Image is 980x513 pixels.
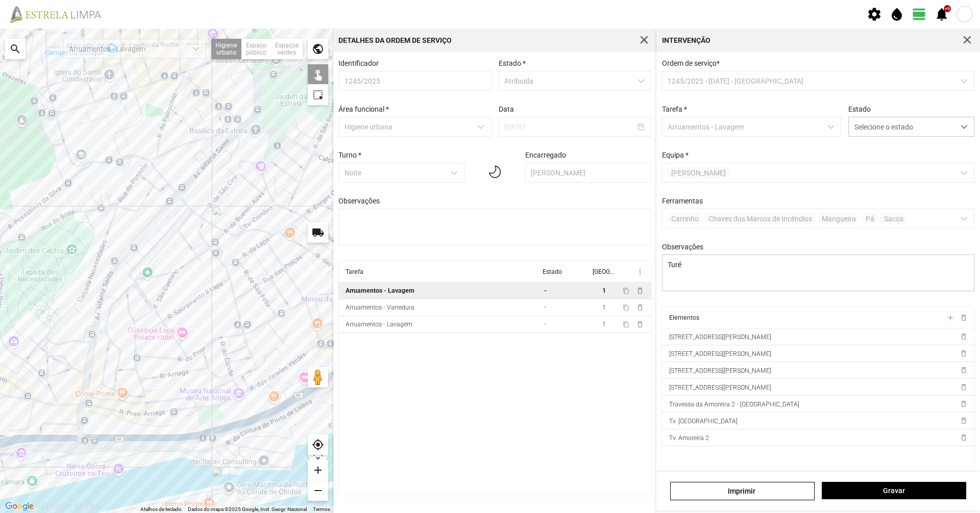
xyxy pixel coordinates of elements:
[308,434,328,455] div: my_location
[544,304,546,311] div: -
[867,7,882,22] span: settings
[822,482,966,499] button: Gravar
[338,37,452,44] div: Detalhes da Ordem de Serviço
[308,367,328,388] button: Arraste o Pegman para o mapa para abrir o Street View
[242,39,271,59] div: Espaço público
[946,314,954,322] span: add
[669,350,771,357] span: [STREET_ADDRESS][PERSON_NAME]
[636,320,644,328] span: delete_outline
[959,314,967,322] span: delete_outline
[5,39,26,59] div: search
[662,197,703,205] label: Ferramentas
[662,37,710,44] div: Intervenção
[636,268,644,276] span: more_vert
[623,321,629,328] span: content_copy
[499,59,526,67] label: Estado *
[489,161,501,183] img: 01n.svg
[543,268,562,275] div: Estado
[944,5,951,12] div: +9
[623,287,631,295] button: content_copy
[954,117,974,136] div: dropdown trigger
[211,39,242,59] div: Higiene urbana
[662,105,687,113] label: Tarefa *
[959,366,967,374] span: delete_outline
[662,243,703,251] label: Observações
[623,303,631,312] button: content_copy
[3,500,36,513] a: Abrir esta área no Google Maps (abre uma nova janela)
[346,287,414,294] div: Arruamentos - Lavagem
[313,506,330,512] a: Termos (abre num novo separador)
[3,500,36,513] img: Google
[959,383,967,391] span: delete_outline
[338,151,361,159] label: Turno *
[308,480,328,501] div: remove
[889,7,904,22] span: water_drop
[827,486,961,495] span: Gravar
[669,314,699,321] div: Elementos
[669,418,738,425] span: Tv. [GEOGRAPHIC_DATA]
[669,384,771,391] span: [STREET_ADDRESS][PERSON_NAME]
[849,117,954,136] span: Selecione o estado
[848,105,871,113] label: Estado
[669,401,799,408] span: Travessa da Amoreira 2 - [GEOGRAPHIC_DATA]
[959,332,967,341] span: delete_outline
[934,7,949,22] span: notifications
[669,334,771,341] span: [STREET_ADDRESS][PERSON_NAME]
[602,321,606,328] span: 1
[662,151,689,159] label: Equipa *
[623,320,631,328] button: content_copy
[346,268,363,275] div: Tarefa
[602,287,606,294] span: 1
[636,287,644,295] span: delete_outline
[308,460,328,480] div: add
[959,349,967,357] span: delete_outline
[544,321,546,328] div: -
[308,39,328,59] div: public
[636,303,644,312] span: delete_outline
[338,197,380,205] label: Observações
[959,400,967,408] span: delete_outline
[669,434,709,442] span: Tv. Amoreira 2
[670,482,815,500] a: Imprimir
[188,506,307,512] span: Dados do mapa ©2025 Google, Inst. Geogr. Nacional
[338,59,379,67] label: Identificador
[346,304,414,311] div: Arruamentos - Varredura
[338,105,389,113] label: Área funcional *
[623,288,629,294] span: content_copy
[623,304,629,311] span: content_copy
[499,105,514,113] label: Data
[602,304,606,311] span: 1
[7,5,112,23] img: file
[959,433,967,442] span: delete_outline
[271,39,303,59] div: Espaços verdes
[140,506,182,513] button: Atalhos de teclado
[669,367,771,374] span: [STREET_ADDRESS][PERSON_NAME]
[912,7,927,22] span: view_day
[959,417,967,425] span: delete_outline
[308,85,328,105] div: highlight_alt
[662,59,720,67] span: Ordem de serviço
[593,268,614,275] div: [GEOGRAPHIC_DATA]
[346,321,412,328] div: Arruamentos - Lavagem
[308,222,328,243] div: local_shipping
[544,287,547,294] div: -
[525,151,566,159] label: Encarregado
[308,64,328,85] div: touch_app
